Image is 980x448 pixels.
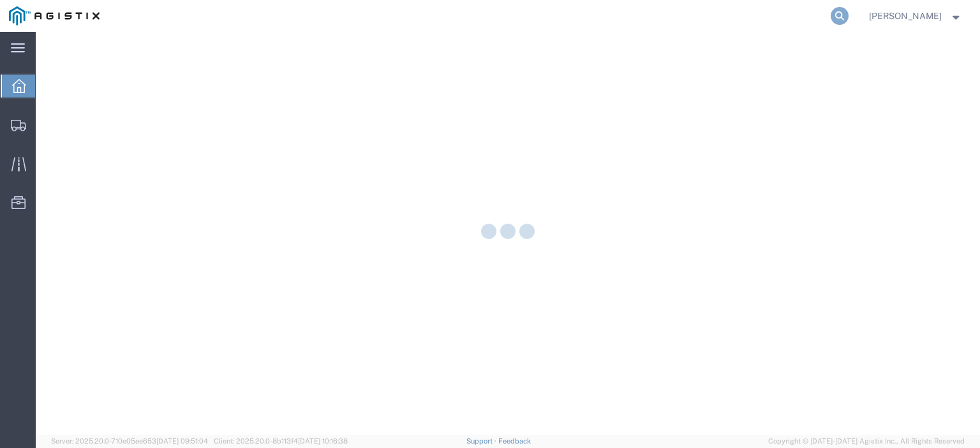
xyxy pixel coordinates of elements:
[156,437,208,445] span: [DATE] 09:51:04
[869,9,942,23] span: Jesse Jordan
[768,436,965,447] span: Copyright © [DATE]-[DATE] Agistix Inc., All Rights Reserved
[51,437,208,445] span: Server: 2025.20.0-710e05ee653
[498,437,531,445] a: Feedback
[9,6,100,25] img: logo
[868,8,963,24] button: [PERSON_NAME]
[298,437,348,445] span: [DATE] 10:16:38
[466,437,498,445] a: Support
[214,437,348,445] span: Client: 2025.20.0-8b113f4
